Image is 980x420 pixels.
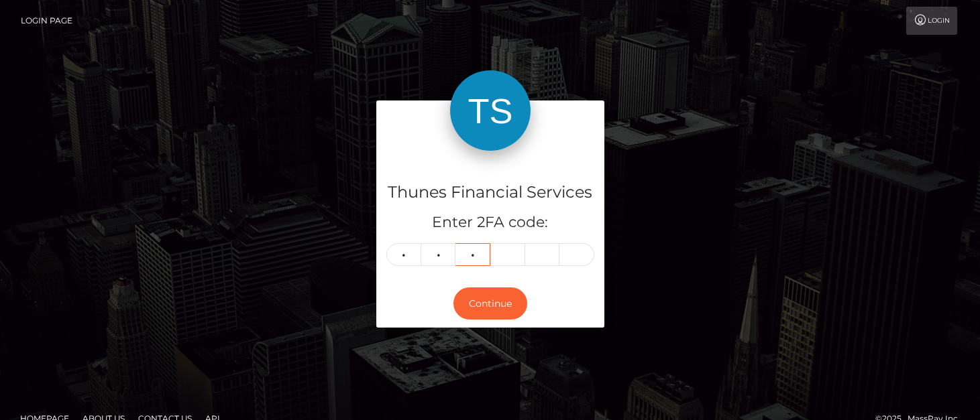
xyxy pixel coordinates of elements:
a: Login [906,7,957,35]
h4: Thunes Financial Services [386,181,594,204]
button: Continue [453,287,527,320]
h5: Enter 2FA code: [386,212,594,233]
a: Login Page [21,7,72,35]
img: Thunes Financial Services [450,70,531,151]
